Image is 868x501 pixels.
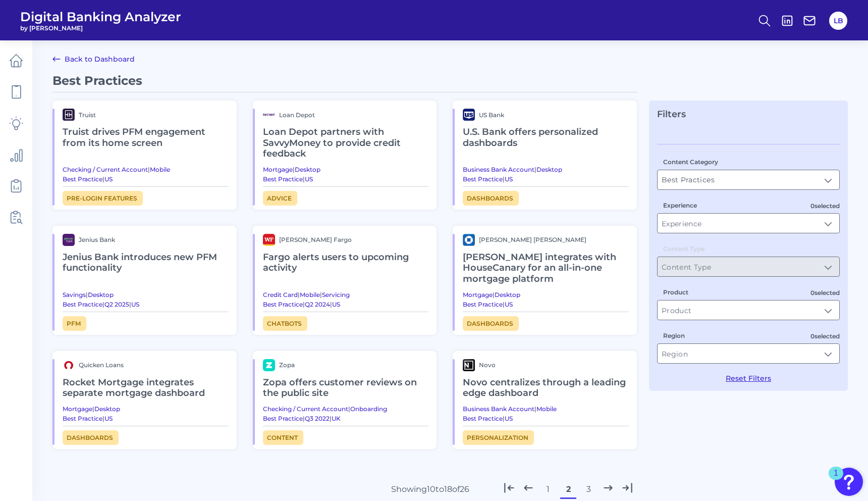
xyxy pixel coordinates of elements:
a: Best Practice [463,175,503,183]
span: US Bank [479,111,504,119]
span: | [503,175,505,183]
a: PFM [63,316,86,331]
span: Novo [479,361,496,369]
h2: Fargo alerts users to upcoming activity [263,246,429,280]
label: Content Category [663,158,718,166]
a: Back to Dashboard [52,53,135,65]
span: [PERSON_NAME] [PERSON_NAME] [479,236,586,243]
span: | [298,291,300,298]
a: Personalization [463,430,534,445]
a: brand logoZopa [263,359,429,371]
a: Desktop [536,166,562,173]
span: | [330,415,332,422]
img: brand logo [263,359,275,371]
span: Loan Depot [279,111,315,119]
span: | [129,300,131,308]
a: US [332,300,340,308]
a: Business Bank Account [463,405,534,413]
a: Mobile [150,166,170,173]
a: Q3 2022 [305,415,330,422]
span: | [320,291,322,298]
button: LB [829,12,847,30]
a: US [104,175,113,183]
img: brand logo [463,359,475,371]
input: Region [658,344,839,363]
a: Q2 2024 [305,300,330,308]
span: | [86,291,88,298]
span: | [534,166,536,173]
a: Dashboards [463,316,519,331]
h2: Loan Depot partners with SavvyMoney to provide credit feedback [263,121,429,166]
span: | [493,291,495,298]
a: Content [263,430,303,445]
button: Open Resource Center, 1 new notification [835,468,863,496]
span: | [348,405,350,413]
span: | [92,405,94,413]
a: brand logoNovo [463,359,629,371]
a: Best Practice [63,415,102,422]
a: Best Practice [263,300,303,308]
a: Mobile [300,291,320,298]
a: Desktop [495,291,520,298]
input: Experience [658,214,839,233]
span: | [102,175,104,183]
a: US [305,175,313,183]
a: Checking / Current Account [263,405,348,413]
label: Product [663,288,688,296]
img: brand logo [263,234,275,246]
a: Business Bank Account [463,166,534,173]
span: | [534,405,536,413]
div: 1 [834,473,838,486]
a: Dashboards [63,430,119,445]
a: Mortgage [463,291,493,298]
a: Dashboards [463,191,519,206]
span: | [148,166,150,173]
a: Desktop [94,405,120,413]
a: brand logo[PERSON_NAME] Fargo [263,234,429,246]
h2: Jenius Bank introduces new PFM functionality [63,246,229,280]
input: Content Type [658,257,839,276]
a: Servicing [322,291,350,298]
span: Advice [263,191,297,206]
a: Best Practice [463,415,503,422]
a: Best Practice [263,415,303,422]
span: | [102,415,104,422]
a: US [505,175,513,183]
button: Reset Filters [726,374,771,383]
span: Best Practices [52,73,142,88]
label: Content Type [663,245,704,253]
h2: [PERSON_NAME] integrates with HouseCanary for an all-in-one mortgage platform [463,246,629,291]
a: Desktop [88,291,114,298]
button: 1 [540,481,556,497]
img: brand logo [463,109,475,121]
a: brand logoUS Bank [463,109,629,121]
a: brand logoTruist [63,109,229,121]
span: | [330,300,332,308]
a: UK [332,415,341,422]
h2: Rocket Mortgage integrates separate mortgage dashboard [63,371,229,405]
span: Filters [657,109,686,120]
a: Mortgage [263,166,293,173]
span: by [PERSON_NAME] [20,24,181,32]
a: Pre-login features [63,191,143,206]
a: Q2 2025 [104,300,129,308]
img: brand logo [263,109,275,121]
span: | [503,300,505,308]
span: Truist [79,111,96,119]
img: brand logo [63,359,75,371]
span: Zopa [279,361,295,369]
span: Jenius Bank [79,236,115,243]
a: Chatbots [263,316,307,331]
div: Showing 10 to 18 of 26 [391,484,469,494]
label: Experience [663,202,697,209]
a: Mortgage [63,405,92,413]
input: Product [658,300,839,320]
span: [PERSON_NAME] Fargo [279,236,352,243]
a: Best Practice [63,175,102,183]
